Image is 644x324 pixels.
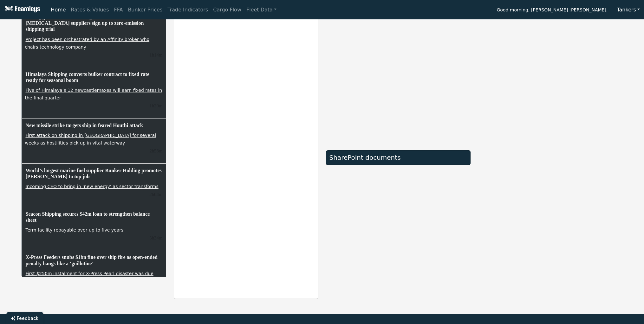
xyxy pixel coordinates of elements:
[165,3,211,16] a: Trade Indicators
[149,103,162,108] small: 23/09/2025, 10:27:35
[244,3,279,16] a: Fleet Data
[125,3,165,16] a: Bunker Prices
[48,3,68,16] a: Home
[68,3,112,16] a: Rates & Values
[326,0,471,143] iframe: market overview TradingView widget
[174,1,318,299] iframe: report archive
[478,229,623,299] iframe: mini symbol-overview TradingView widget
[25,183,159,190] a: Incoming CEO to bring in ‘new energy’ as sector transforms
[149,192,162,197] small: 23/09/2025, 09:43:07
[329,154,467,161] div: SharePoint documents
[3,6,40,14] img: Fearnleys Logo
[112,3,126,16] a: FFA
[211,3,244,16] a: Cargo Flow
[25,87,162,101] a: Five of Himalaya’s 12 newcastlemaxes will earn fixed rates in the final quarter
[25,13,163,33] h6: Mining giant BHP, [PERSON_NAME] Bulk and [MEDICAL_DATA] suppliers sign up to zero-emission shippi...
[149,148,162,153] small: 23/09/2025, 09:49:05
[25,132,156,146] a: First attack on shipping in [GEOGRAPHIC_DATA] for several weeks as hostilities pick up in vital w...
[478,0,623,70] iframe: mini symbol-overview TradingView widget
[149,235,162,240] small: 23/09/2025, 09:13:41
[149,52,162,57] small: 23/09/2025, 10:33:06
[25,270,153,284] a: First $250m instalment for X-Press Pearl disaster was due [DATE]
[25,210,163,224] h6: Seacon Shipping secures $42m loan to strengthen balance sheet
[613,4,644,16] button: Tankers
[25,167,163,180] h6: World’s largest marine fuel supplier Bunker Holding promotes [PERSON_NAME] to top job
[25,36,150,50] a: Project has been orchestrated by an Affinity broker who chairs technology company
[478,153,623,223] iframe: mini symbol-overview TradingView widget
[25,122,163,129] h6: New missile strike targets ship in feared Houthi attack
[25,71,163,84] h6: Himalaya Shipping converts bulker contract to fixed rate ready for seasonal boom
[497,5,608,16] span: Good morning, [PERSON_NAME] [PERSON_NAME].
[478,77,623,146] iframe: mini symbol-overview TradingView widget
[25,227,124,233] a: Term facility repayable over up to five years
[25,253,163,267] h6: X-Press Feeders snubs $1bn fine over ship fire as open-ended penalty hangs like a ‘guillotine’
